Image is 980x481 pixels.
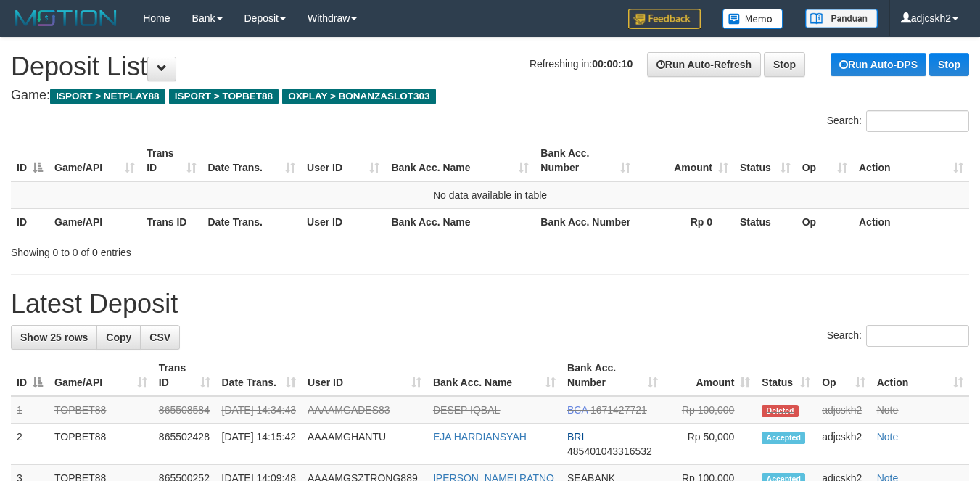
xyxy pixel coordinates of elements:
label: Search: [827,325,969,347]
a: Stop [764,52,805,77]
span: Copy 1671427721 to clipboard [590,404,647,416]
div: Showing 0 to 0 of 0 entries [11,239,398,260]
th: User ID: activate to sort column ascending [301,140,385,181]
th: Bank Acc. Number [535,208,636,235]
th: Trans ID: activate to sort column ascending [141,140,202,181]
th: Action [853,208,969,235]
th: Game/API: activate to sort column ascending [49,355,153,396]
td: Rp 50,000 [664,424,756,465]
span: Copy 485401043316532 to clipboard [567,445,652,457]
th: Action: activate to sort column ascending [871,355,969,396]
th: Status: activate to sort column ascending [734,140,796,181]
th: Status: activate to sort column ascending [756,355,816,396]
td: TOPBET88 [49,424,153,465]
td: 865508584 [153,396,216,424]
th: User ID: activate to sort column ascending [302,355,427,396]
th: Bank Acc. Number: activate to sort column ascending [535,140,636,181]
th: Amount: activate to sort column ascending [664,355,756,396]
span: Refreshing in: [530,58,633,70]
td: adjcskh2 [816,424,871,465]
img: Feedback.jpg [628,9,701,29]
input: Search: [866,325,969,347]
a: CSV [140,325,180,350]
th: Game/API [49,208,141,235]
td: adjcskh2 [816,396,871,424]
strong: 00:00:10 [592,58,633,70]
a: EJA HARDIANSYAH [433,431,527,443]
th: Status [734,208,796,235]
th: Date Trans. [202,208,302,235]
td: [DATE] 14:34:43 [216,396,302,424]
a: DESEP IQBAL [433,404,500,416]
th: Date Trans.: activate to sort column ascending [216,355,302,396]
span: ISPORT > NETPLAY88 [50,89,165,104]
th: Trans ID [141,208,202,235]
a: Copy [96,325,141,350]
th: Bank Acc. Name [385,208,535,235]
th: Op [796,208,853,235]
th: Game/API: activate to sort column ascending [49,140,141,181]
a: Run Auto-DPS [831,53,926,76]
th: Op: activate to sort column ascending [816,355,871,396]
td: 865502428 [153,424,216,465]
th: Bank Acc. Name: activate to sort column ascending [385,140,535,181]
td: [DATE] 14:15:42 [216,424,302,465]
td: TOPBET88 [49,396,153,424]
a: Note [877,404,899,416]
a: Show 25 rows [11,325,97,350]
label: Search: [827,110,969,132]
img: Button%20Memo.svg [722,9,783,29]
a: Run Auto-Refresh [647,52,761,77]
td: AAAAMGHANTU [302,424,427,465]
th: ID [11,208,49,235]
span: Deleted [762,405,799,417]
td: AAAAMGADES83 [302,396,427,424]
img: MOTION_logo.png [11,7,121,29]
td: Rp 100,000 [664,396,756,424]
img: panduan.png [805,9,878,28]
th: Op: activate to sort column ascending [796,140,853,181]
span: OXPLAY > BONANZASLOT303 [282,89,436,104]
span: BCA [567,404,588,416]
td: No data available in table [11,181,969,209]
span: ISPORT > TOPBET88 [169,89,279,104]
span: Copy [106,332,131,343]
span: CSV [149,332,170,343]
th: Trans ID: activate to sort column ascending [153,355,216,396]
h1: Latest Deposit [11,289,969,318]
h1: Deposit List [11,52,969,81]
th: Amount: activate to sort column ascending [636,140,734,181]
span: Show 25 rows [20,332,88,343]
span: Accepted [762,432,805,444]
th: Bank Acc. Name: activate to sort column ascending [427,355,561,396]
h4: Game: [11,89,969,103]
th: ID: activate to sort column descending [11,140,49,181]
th: Bank Acc. Number: activate to sort column ascending [561,355,664,396]
th: Action: activate to sort column ascending [853,140,969,181]
th: ID: activate to sort column descending [11,355,49,396]
span: BRI [567,431,584,443]
input: Search: [866,110,969,132]
td: 2 [11,424,49,465]
td: 1 [11,396,49,424]
th: Rp 0 [636,208,734,235]
th: User ID [301,208,385,235]
a: Note [877,431,899,443]
th: Date Trans.: activate to sort column ascending [202,140,302,181]
a: Stop [929,53,969,76]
